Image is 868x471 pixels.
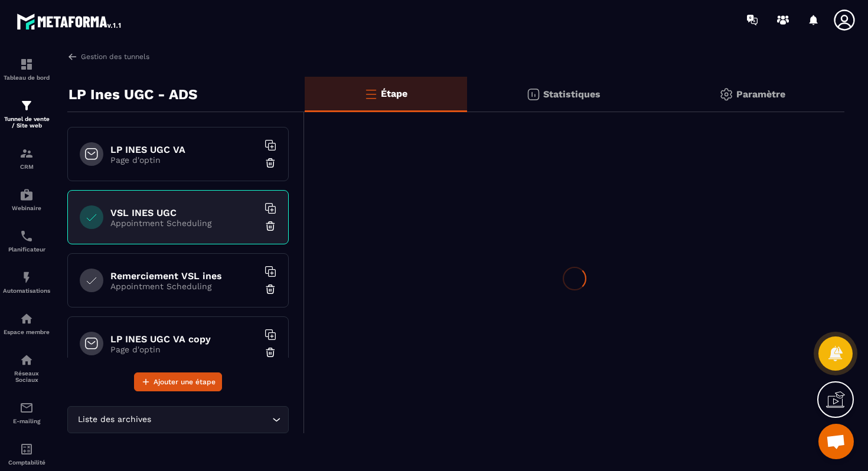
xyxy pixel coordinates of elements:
[526,87,540,102] img: stats.20deebd0.svg
[110,282,258,291] p: Appointment Scheduling
[3,90,50,138] a: formationformationTunnel de vente / Site web
[19,229,34,243] img: scheduler
[110,155,258,165] p: Page d'optin
[3,205,50,211] p: Webinaire
[543,89,601,100] p: Statistiques
[719,87,733,102] img: setting-gr.5f69749f.svg
[265,283,276,295] img: trash
[3,261,50,303] a: automationsautomationsAutomatisations
[3,329,50,335] p: Espace membre
[3,220,50,261] a: schedulerschedulerPlanificateur
[736,89,785,100] p: Paramètre
[265,346,276,358] img: trash
[110,144,258,155] h6: LP INES UGC VA
[19,442,34,456] img: accountant
[3,287,50,294] p: Automatisations
[3,48,50,90] a: formationformationTableau de bord
[3,370,50,383] p: Réseaux Sociaux
[134,372,222,391] button: Ajouter une étape
[110,218,258,228] p: Appointment Scheduling
[19,99,34,113] img: formation
[67,51,149,62] a: Gestion des tunnels
[19,270,34,284] img: automations
[265,220,276,232] img: trash
[154,376,216,388] span: Ajouter une étape
[3,138,50,179] a: formationformationCRM
[3,303,50,344] a: automationsautomationsEspace membre
[19,312,34,326] img: automations
[19,401,34,415] img: email
[3,418,50,424] p: E-mailing
[3,392,50,433] a: emailemailE-mailing
[110,207,258,218] h6: VSL INES UGC
[19,57,34,71] img: formation
[381,88,407,99] p: Étape
[3,246,50,253] p: Planificateur
[818,424,854,459] a: Ouvrir le chat
[3,163,50,170] p: CRM
[110,345,258,354] p: Page d'optin
[67,406,289,433] div: Search for option
[75,413,154,426] span: Liste des archives
[3,74,50,81] p: Tableau de bord
[110,270,258,282] h6: Remerciement VSL ines
[154,413,269,426] input: Search for option
[3,459,50,466] p: Comptabilité
[3,344,50,392] a: social-networksocial-networkRéseaux Sociaux
[364,87,378,101] img: bars-o.4a397970.svg
[19,353,34,367] img: social-network
[19,146,34,161] img: formation
[17,11,123,32] img: logo
[19,188,34,202] img: automations
[68,83,197,106] p: LP Ines UGC - ADS
[3,179,50,220] a: automationsautomationsWebinaire
[110,333,258,345] h6: LP INES UGC VA copy
[3,116,50,129] p: Tunnel de vente / Site web
[265,157,276,169] img: trash
[67,51,78,62] img: arrow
